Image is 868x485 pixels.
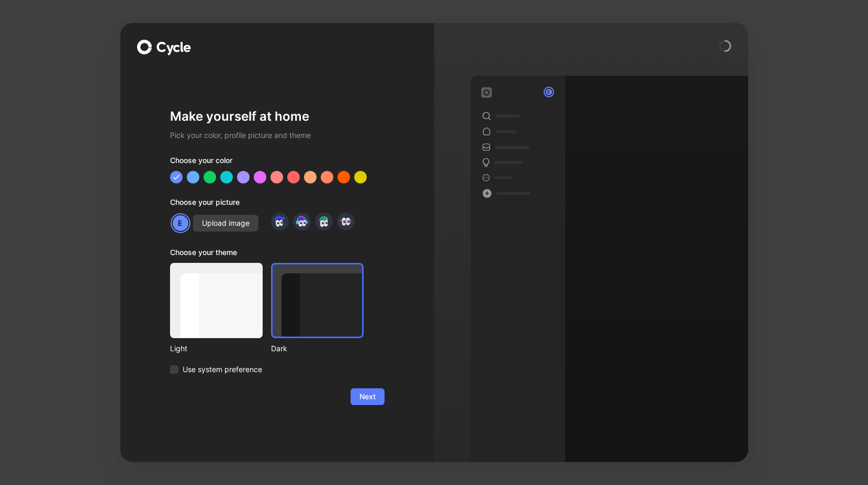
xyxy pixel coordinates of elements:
div: Choose your picture [170,196,385,213]
img: avatar [273,214,287,228]
img: avatar [339,214,353,228]
span: Use system preference [183,363,262,376]
img: avatar [317,214,331,228]
h2: Pick your color, profile picture and theme [170,129,385,142]
img: avatar [295,214,309,228]
div: e [545,88,553,96]
div: Light [170,342,263,355]
h1: Make yourself at home [170,108,385,125]
div: Choose your theme [170,246,364,263]
span: Upload image [202,217,250,229]
button: Next [351,388,385,405]
div: Dark [271,342,364,355]
div: Choose your color [170,154,385,171]
button: Upload image [193,215,258,232]
div: e [172,214,189,232]
span: Next [359,390,376,403]
img: workspace-default-logo-wX5zAyuM.png [481,87,492,98]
